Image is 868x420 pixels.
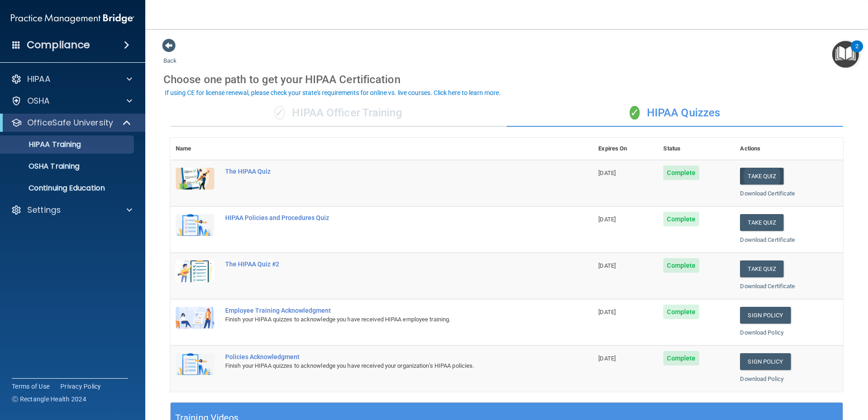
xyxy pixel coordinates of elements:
a: Back [163,46,177,64]
div: HIPAA Quizzes [507,100,843,127]
a: HIPAA [11,74,132,85]
span: Complete [663,165,699,180]
a: OfficeSafe University [11,117,132,128]
a: OSHA [11,95,132,106]
a: Settings [11,205,132,215]
span: Complete [663,212,699,226]
div: Policies Acknowledgment [225,353,547,360]
th: Status [658,138,735,160]
h4: Compliance [27,39,90,51]
div: Choose one path to get your HIPAA Certification [163,66,850,93]
a: Privacy Policy [60,382,101,391]
span: Complete [663,258,699,273]
th: Name [170,138,220,160]
button: Open Resource Center, 2 new notifications [832,41,859,68]
span: Complete [663,305,699,319]
div: HIPAA Policies and Procedures Quiz [225,214,547,221]
p: Settings [27,205,61,215]
button: Take Quiz [740,168,784,185]
p: OSHA Training [6,162,79,171]
span: Ⓒ Rectangle Health 2024 [12,395,86,404]
a: Download Policy [740,329,784,336]
a: Download Certificate [740,283,795,290]
div: If using CE for license renewal, please check your state's requirements for online vs. live cours... [165,90,501,96]
th: Actions [735,138,843,160]
div: The HIPAA Quiz #2 [225,260,547,268]
div: Finish your HIPAA quizzes to acknowledge you have received HIPAA employee training. [225,314,547,325]
div: Finish your HIPAA quizzes to acknowledge you have received your organization’s HIPAA policies. [225,360,547,371]
span: [DATE] [598,355,616,362]
div: The HIPAA Quiz [225,168,547,175]
a: Sign Policy [740,353,790,370]
span: [DATE] [598,309,616,315]
span: [DATE] [598,262,616,269]
button: If using CE for license renewal, please check your state's requirements for online vs. live cours... [163,88,502,97]
div: Employee Training Acknowledgment [225,307,547,314]
div: 2 [855,46,858,58]
p: Continuing Education [6,184,130,193]
p: HIPAA [27,74,50,85]
span: Complete [663,351,699,365]
a: Terms of Use [12,382,49,391]
span: ✓ [275,106,285,120]
span: [DATE] [598,216,616,223]
button: Take Quiz [740,214,784,231]
span: [DATE] [598,170,616,176]
div: HIPAA Officer Training [170,100,507,127]
p: HIPAA Training [6,140,81,149]
a: Download Certificate [740,190,795,197]
th: Expires On [593,138,658,160]
p: OfficeSafe University [27,117,113,128]
a: Sign Policy [740,307,790,324]
a: Download Policy [740,375,784,382]
button: Take Quiz [740,260,784,277]
a: Download Certificate [740,236,795,243]
img: PMB logo [11,10,134,28]
span: ✓ [630,106,640,120]
p: OSHA [27,95,50,106]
